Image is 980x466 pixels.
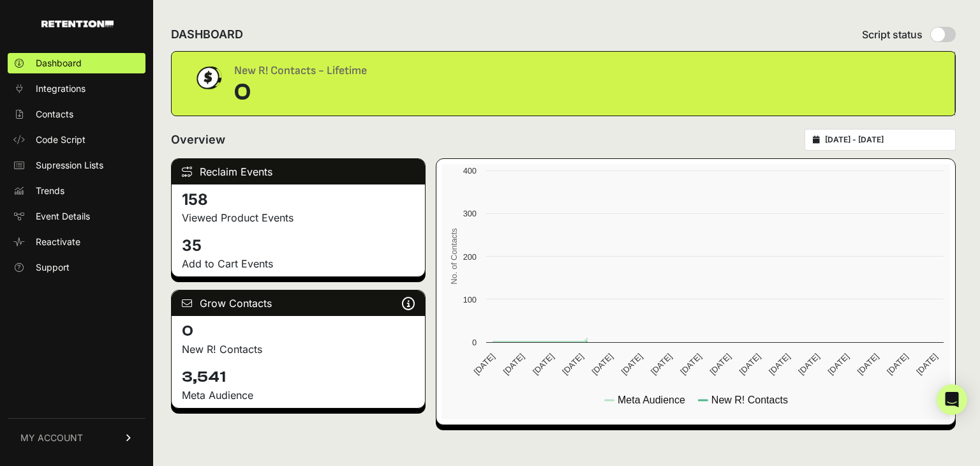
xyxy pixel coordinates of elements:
div: Grow Contacts [172,290,425,316]
text: [DATE] [738,352,762,377]
text: [DATE] [561,352,586,377]
span: Supression Lists [36,159,103,172]
a: Supression Lists [8,155,145,176]
div: 0 [234,80,367,105]
h4: 3,541 [182,367,415,387]
text: [DATE] [531,352,556,377]
text: [DATE] [797,352,822,377]
a: MY ACCOUNT [8,418,145,457]
text: [DATE] [826,352,851,377]
p: Add to Cart Events [182,256,415,271]
text: 0 [472,338,477,347]
span: Script status [862,27,923,42]
span: Contacts [36,108,73,121]
span: Integrations [36,82,85,95]
text: 300 [463,209,477,218]
a: Contacts [8,104,145,124]
h2: DASHBOARD [171,26,243,43]
a: Reactivate [8,232,145,252]
text: [DATE] [856,352,880,377]
span: Trends [36,184,64,197]
text: [DATE] [885,352,910,377]
img: Retention.com [41,20,114,27]
text: [DATE] [767,352,792,377]
text: 400 [463,166,477,176]
a: Support [8,257,145,278]
span: Reactivate [36,236,80,248]
div: Open Intercom Messenger [937,384,967,415]
h4: 35 [182,236,415,256]
text: 100 [463,295,477,304]
text: New R! Contacts [711,395,788,405]
text: [DATE] [708,352,733,377]
a: Code Script [8,130,145,150]
a: Trends [8,181,145,201]
a: Event Details [8,206,145,227]
p: Viewed Product Events [182,210,415,225]
img: dollar-coin-05c43ed7efb7bc0c12610022525b4bbbb207c7efeef5aecc26f025e68dcafac9.png [192,62,224,94]
span: Code Script [36,133,85,146]
span: Support [36,261,70,274]
h4: 158 [182,190,415,210]
div: New R! Contacts - Lifetime [234,62,367,80]
div: Meta Audience [182,387,415,403]
a: Integrations [8,79,145,99]
text: [DATE] [501,352,526,377]
text: No. of Contacts [449,228,459,284]
text: [DATE] [649,352,674,377]
span: Event Details [36,210,90,223]
p: New R! Contacts [182,342,415,357]
text: [DATE] [472,352,497,377]
text: [DATE] [590,352,615,377]
text: [DATE] [679,352,704,377]
a: Dashboard [8,53,145,73]
span: MY ACCOUNT [20,432,83,444]
text: Meta Audience [618,395,685,405]
div: Reclaim Events [172,159,425,184]
text: 200 [463,252,477,262]
span: Dashboard [36,57,82,70]
h4: 0 [182,321,415,342]
text: [DATE] [915,352,940,377]
h2: Overview [171,131,225,149]
text: [DATE] [620,352,644,377]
